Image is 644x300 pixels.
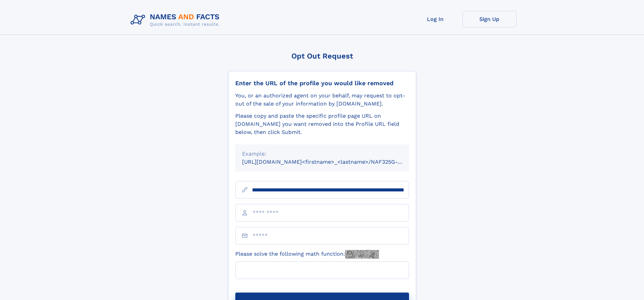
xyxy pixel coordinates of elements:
[235,79,409,87] div: Enter the URL of the profile you would like removed
[235,250,379,259] label: Please solve the following math function:
[408,11,462,27] a: Log In
[235,92,409,108] div: You, or an authorized agent on your behalf, may request to opt-out of the sale of your informatio...
[242,159,422,165] small: [URL][DOMAIN_NAME]<firstname>_<lastname>/NAF325G-xxxxxxxx
[228,52,416,60] div: Opt Out Request
[235,112,409,136] div: Please copy and paste the specific profile page URL on [DOMAIN_NAME] you want removed into the Pr...
[128,11,225,29] img: Logo Names and Facts
[242,150,402,158] div: Example:
[462,11,517,27] a: Sign Up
